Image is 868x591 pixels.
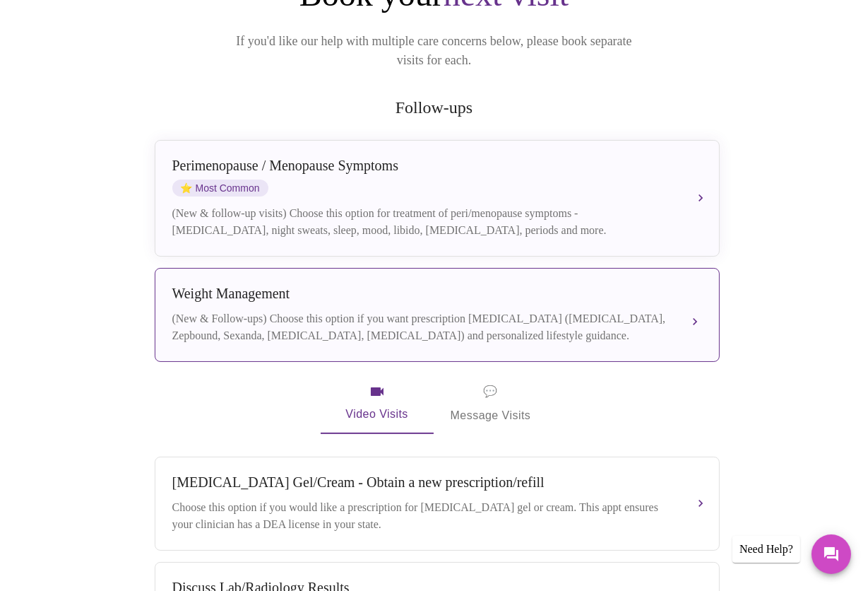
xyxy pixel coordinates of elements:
div: [MEDICAL_DATA] Gel/Cream - Obtain a new prescription/refill [172,474,674,491]
span: message [483,382,497,402]
span: Most Common [172,180,268,197]
button: Weight Management(New & Follow-ups) Choose this option if you want prescription [MEDICAL_DATA] ([... [155,268,720,362]
span: Video Visits [338,383,417,424]
div: (New & Follow-ups) Choose this option if you want prescription [MEDICAL_DATA] ([MEDICAL_DATA], Ze... [172,310,674,344]
div: Weight Management [172,286,674,302]
span: Message Visits [451,382,531,426]
button: Messages [811,534,851,574]
div: Need Help? [732,536,800,563]
div: Perimenopause / Menopause Symptoms [172,158,674,174]
h2: Follow-ups [152,98,717,117]
span: star [181,182,193,194]
button: [MEDICAL_DATA] Gel/Cream - Obtain a new prescription/refillChoose this option if you would like a... [155,457,720,551]
p: If you'd like our help with multiple care concerns below, please book separate visits for each. [217,32,652,70]
div: Choose this option if you would like a prescription for [MEDICAL_DATA] gel or cream. This appt en... [172,499,674,533]
div: (New & follow-up visits) Choose this option for treatment of peri/menopause symptoms - [MEDICAL_D... [172,205,674,239]
button: Perimenopause / Menopause SymptomsstarMost Common(New & follow-up visits) Choose this option for ... [155,140,720,257]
